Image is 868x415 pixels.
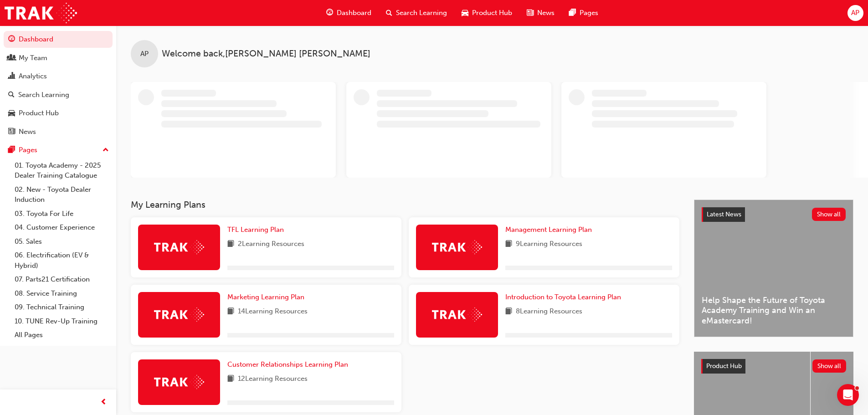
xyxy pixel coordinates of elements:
a: Introduction to Toyota Learning Plan [505,292,625,302]
a: TFL Learning Plan [227,225,288,235]
div: Analytics [19,71,47,82]
a: 10. TUNE Rev-Up Training [11,314,113,328]
a: car-iconProduct Hub [454,4,519,22]
span: Introduction to Toyota Learning Plan [505,293,621,301]
a: 02. New - Toyota Dealer Induction [11,183,113,207]
span: Product Hub [706,362,742,370]
a: news-iconNews [519,4,562,22]
a: 09. Technical Training [11,300,113,314]
img: Trak [154,307,204,322]
span: Help Shape the Future of Toyota Academy Training and Win an eMastercard! [702,295,846,326]
a: My Team [4,50,113,67]
span: Pages [580,8,598,18]
button: AP [847,5,863,21]
a: Dashboard [4,31,113,48]
span: book-icon [227,239,234,250]
a: Management Learning Plan [505,225,596,235]
span: car-icon [8,109,15,118]
span: AP [851,8,859,18]
a: Product HubShow all [701,359,846,374]
span: news-icon [8,128,15,136]
span: Search Learning [396,8,447,18]
a: Marketing Learning Plan [227,292,308,302]
a: Customer Relationships Learning Plan [227,359,352,370]
a: 08. Service Training [11,287,113,301]
span: pages-icon [8,146,15,154]
span: 2 Learning Resources [238,239,304,250]
a: 03. Toyota For Life [11,207,113,221]
h3: My Learning Plans [131,200,679,210]
a: search-iconSearch Learning [379,4,454,22]
button: DashboardMy TeamAnalyticsSearch LearningProduct HubNews [4,29,113,142]
span: guage-icon [8,36,15,44]
span: search-icon [386,7,392,19]
a: All Pages [11,328,113,342]
a: guage-iconDashboard [319,4,379,22]
span: Dashboard [337,8,371,18]
div: Search Learning [18,90,69,100]
div: Product Hub [19,108,59,118]
button: Show all [812,359,847,373]
span: guage-icon [326,7,333,19]
button: Pages [4,142,113,159]
img: Trak [154,240,204,254]
span: book-icon [505,239,512,250]
a: Search Learning [4,87,113,103]
span: car-icon [462,7,468,19]
img: Trak [154,375,204,389]
img: Trak [5,3,77,23]
span: book-icon [227,374,234,385]
a: 04. Customer Experience [11,220,113,235]
a: News [4,123,113,140]
div: News [19,127,36,137]
span: Latest News [707,210,741,218]
span: book-icon [505,306,512,318]
span: Management Learning Plan [505,225,592,234]
div: Pages [19,145,37,155]
img: Trak [432,240,482,254]
span: pages-icon [569,7,576,19]
div: My Team [19,53,47,63]
a: 05. Sales [11,235,113,249]
a: 07. Parts21 Certification [11,272,113,287]
span: up-icon [103,144,109,156]
span: news-icon [527,7,534,19]
a: Analytics [4,68,113,85]
span: TFL Learning Plan [227,225,284,234]
span: AP [140,49,149,59]
span: News [537,8,555,18]
span: Customer Relationships Learning Plan [227,360,348,369]
span: 8 Learning Resources [516,306,582,318]
span: Product Hub [472,8,512,18]
span: book-icon [227,306,234,318]
a: 01. Toyota Academy - 2025 Dealer Training Catalogue [11,159,113,183]
iframe: Intercom live chat [837,384,859,406]
span: prev-icon [100,397,107,408]
span: search-icon [8,91,15,99]
span: 14 Learning Resources [238,306,308,318]
span: Marketing Learning Plan [227,293,304,301]
span: 9 Learning Resources [516,239,582,250]
a: pages-iconPages [562,4,606,22]
a: 06. Electrification (EV & Hybrid) [11,248,113,272]
span: 12 Learning Resources [238,374,308,385]
a: Latest NewsShow allHelp Shape the Future of Toyota Academy Training and Win an eMastercard! [694,200,853,337]
a: Latest NewsShow all [702,207,846,222]
img: Trak [432,307,482,322]
span: Welcome back , [PERSON_NAME] [PERSON_NAME] [162,49,370,59]
button: Show all [812,208,846,221]
span: chart-icon [8,72,15,81]
span: people-icon [8,54,15,62]
a: Product Hub [4,105,113,122]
